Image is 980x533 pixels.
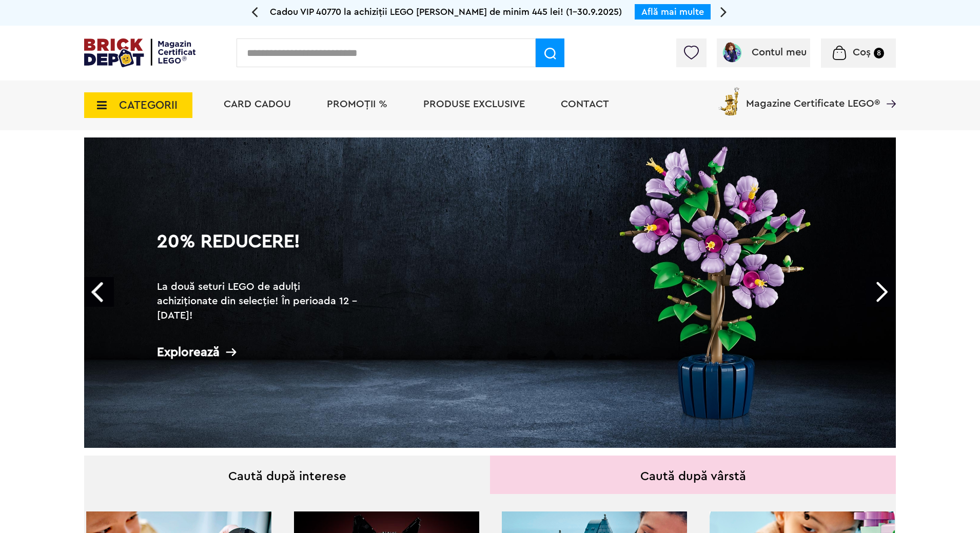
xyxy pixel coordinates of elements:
span: Magazine Certificate LEGO® [746,85,880,109]
a: Prev [84,277,114,307]
a: 20% Reducere!La două seturi LEGO de adulți achiziționate din selecție! În perioada 12 - [DATE]!Ex... [84,137,896,448]
small: 8 [874,48,884,58]
a: Află mai multe [641,7,704,16]
div: Explorează [157,346,362,359]
a: Contact [561,99,609,109]
h2: La două seturi LEGO de adulți achiziționate din selecție! În perioada 12 - [DATE]! [157,280,362,323]
a: Magazine Certificate LEGO® [880,85,896,95]
a: Produse exclusive [423,99,525,109]
span: Contul meu [752,47,807,57]
a: Card Cadou [224,99,291,109]
div: Caută după interese [84,456,490,494]
h1: 20% Reducere! [157,232,362,269]
a: Contul meu [721,47,807,57]
a: PROMOȚII % [327,99,387,109]
div: Caută după vârstă [490,456,896,494]
span: Coș [853,47,871,57]
span: CATEGORII [119,100,178,111]
a: Next [866,277,896,307]
span: Cadou VIP 40770 la achiziții LEGO [PERSON_NAME] de minim 445 lei! (1-30.9.2025) [270,7,622,16]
